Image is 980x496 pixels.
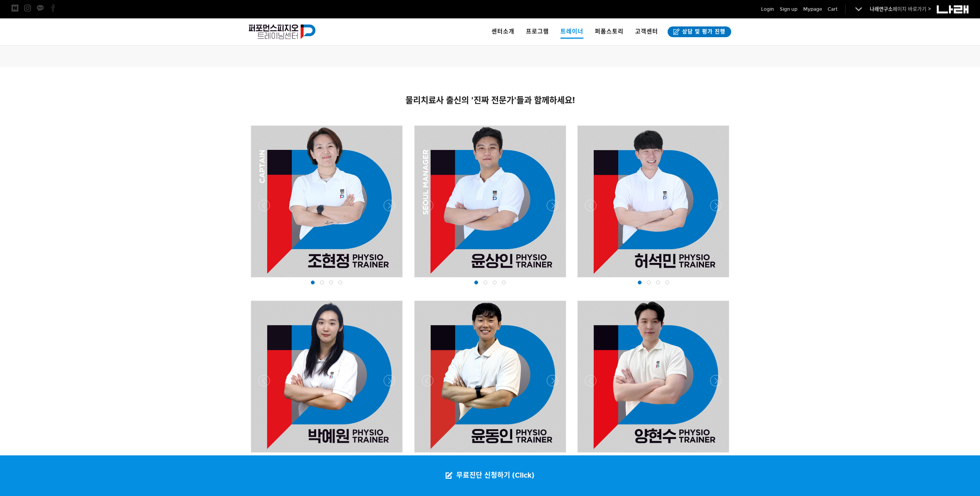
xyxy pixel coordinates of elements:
[780,5,797,13] a: Sign up
[520,18,555,45] a: 프로그램
[589,18,629,45] a: 퍼폼스토리
[629,18,664,45] a: 고객센터
[486,18,520,45] a: 센터소개
[492,28,514,35] span: 센터소개
[761,5,774,13] a: Login
[828,5,838,13] a: Cart
[803,5,822,13] a: Mypage
[595,28,624,35] span: 퍼폼스토리
[560,25,583,39] span: 트레이너
[526,28,549,35] span: 프로그램
[555,18,589,45] a: 트레이너
[870,6,931,12] a: 나래연구소페이지 바로가기 >
[635,28,658,35] span: 고객센터
[438,455,542,496] a: 무료진단 신청하기 (Click)
[870,6,893,12] strong: 나래연구소
[680,28,725,36] span: 상담 및 평가 진행
[405,95,575,105] span: 물리치료사 출신의 '진짜 전문가'들과 함께하세요!
[668,26,731,37] a: 상담 및 평가 진행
